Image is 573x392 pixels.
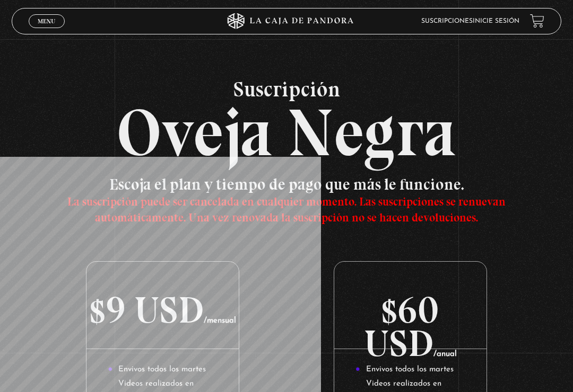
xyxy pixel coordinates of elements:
[433,350,457,358] span: /anual
[39,176,534,224] h3: Escoja el plan y tiempo de pago que más le funcione.
[334,280,487,349] p: $60 USD
[86,280,239,349] p: $9 USD
[67,194,506,225] span: La suscripción puede ser cancelada en cualquier momento. Las suscripciones se renuevan automática...
[38,18,55,24] span: Menu
[473,18,519,24] a: Inicie sesión
[12,78,562,166] h2: Oveja Negra
[12,78,562,100] span: Suscripción
[530,14,544,28] a: View your shopping cart
[34,27,59,34] span: Cerrar
[204,317,236,325] span: /mensual
[421,18,473,24] a: Suscripciones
